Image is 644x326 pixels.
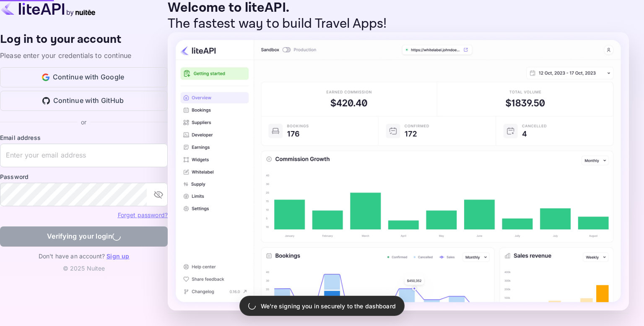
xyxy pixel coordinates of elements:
[168,16,629,32] p: The fastest way to build Travel Apps!
[118,210,168,219] a: Forget password?
[261,302,396,310] p: We're signing you in securely to the dashboard
[81,118,86,126] p: or
[118,211,168,218] a: Forget password?
[168,32,629,310] img: liteAPI Dashboard Preview
[150,186,167,203] button: toggle password visibility
[106,252,129,260] a: Sign up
